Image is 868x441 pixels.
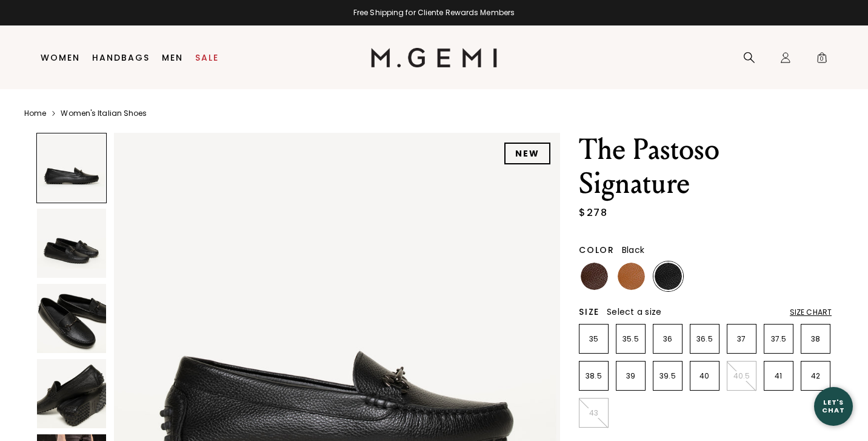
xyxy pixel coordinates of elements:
[727,371,756,381] p: 40.5
[504,143,550,164] div: NEW
[579,133,832,201] h1: The Pastoso Signature
[579,245,615,255] h2: Color
[24,109,46,118] a: Home
[195,53,219,62] a: Sale
[616,371,645,381] p: 39
[579,334,608,344] p: 35
[618,263,645,290] img: Tan
[162,53,183,62] a: Men
[37,209,106,278] img: The Pastoso Signature
[607,306,661,318] span: Select a size
[579,408,608,418] p: 43
[371,48,498,67] img: M.Gemi
[579,206,607,220] div: $278
[61,109,147,118] a: Women's Italian Shoes
[814,399,853,414] div: Let's Chat
[790,308,832,317] div: Size Chart
[622,244,644,256] span: Black
[690,334,719,344] p: 36.5
[816,54,828,66] span: 0
[653,334,682,344] p: 36
[581,263,608,290] img: Chocolate
[616,334,645,344] p: 35.5
[690,371,719,381] p: 40
[92,53,150,62] a: Handbags
[727,334,756,344] p: 37
[579,371,608,381] p: 38.5
[801,334,830,344] p: 38
[764,371,793,381] p: 41
[579,307,599,317] h2: Size
[37,284,106,353] img: The Pastoso Signature
[655,263,682,290] img: Black
[37,359,106,428] img: The Pastoso Signature
[801,371,830,381] p: 42
[41,53,80,62] a: Women
[653,371,682,381] p: 39.5
[764,334,793,344] p: 37.5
